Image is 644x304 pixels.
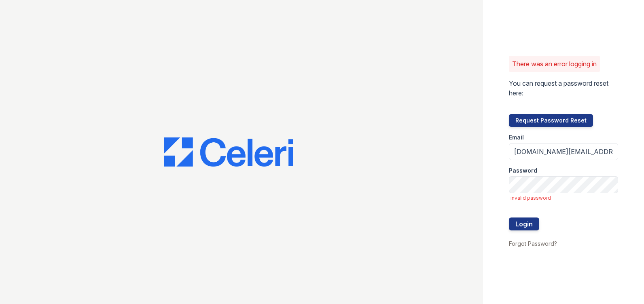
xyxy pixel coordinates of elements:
img: CE_Logo_Blue-a8612792a0a2168367f1c8372b55b34899dd931a85d93a1a3d3e32e68fde9ad4.png [164,137,293,167]
p: You can request a password reset here: [509,78,618,98]
a: Forgot Password? [509,240,557,247]
span: invalid password [511,195,618,201]
label: Email [509,133,524,141]
p: There was an error logging in [512,59,597,69]
button: Request Password Reset [509,114,593,127]
label: Password [509,167,537,175]
button: Login [509,217,539,230]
